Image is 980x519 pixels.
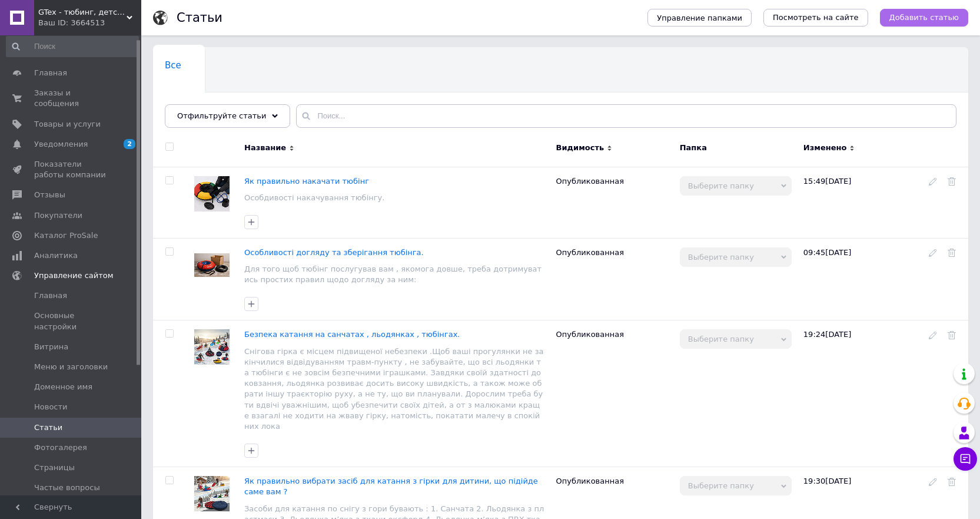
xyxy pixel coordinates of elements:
[34,88,109,109] span: Заказы и сообщения
[34,482,100,493] span: Частые вопросы
[763,9,868,27] a: Посмотреть на сайте
[954,447,977,471] button: Чат с покупателем
[34,362,108,372] span: Меню и заголовки
[244,330,460,339] span: Безпека катання на санчатах , льодянках , тюбінгах.
[929,177,937,186] a: Редактировать
[34,68,67,78] span: Главная
[929,248,937,257] a: Редактировать
[34,119,101,130] span: Товары и услуги
[556,248,624,257] span: Опубликованная
[929,330,937,339] a: Редактировать
[803,477,851,485] span: 19:30[DATE]
[34,270,114,281] span: Управление сайтом
[34,159,109,180] span: Показатели работы компании
[948,476,965,487] div: Удалить
[880,9,968,27] a: Добавить статью
[948,247,965,258] div: Удалить
[6,36,139,57] input: Поиск
[680,247,792,267] span: Выберите папку
[244,193,384,202] span: Особдивості накачування тюбінгу.
[34,230,98,241] span: Каталог ProSale
[177,111,266,120] span: Отфильтруйте статьи
[929,477,937,485] a: Редактировать
[948,176,965,187] div: Удалить
[647,9,752,27] button: Управление папками
[165,60,181,71] span: Все
[38,18,141,28] div: Ваш ID: 3664513
[34,290,67,301] span: Главная
[177,11,222,25] h1: Статьи
[244,477,538,497] a: Як правильно вибрати засіб для катання з гірки для дитини, що підійде саме вам ?
[296,104,956,128] input: Поиск...
[556,477,624,485] span: Опубликованная
[34,210,82,221] span: Покупатели
[34,139,88,150] span: Уведомления
[34,250,78,261] span: Аналитика
[657,14,742,22] span: Управление папками
[38,7,127,18] span: GTex - тюбинг, детские санки, ледянки, боксерская груша
[124,139,135,149] span: 2
[556,177,624,186] span: Опубликованная
[194,329,230,365] img: Безпека катання на санчатах , льодянках , тюбінгах.
[803,177,851,186] span: 15:49[DATE]
[244,265,542,284] span: Для того щоб тюбінг послугував вам , якомога довше, треба дотримуватись простих правил щодо догля...
[680,176,792,196] span: Выберите папку
[34,382,92,392] span: Доменное имя
[803,330,851,339] span: 19:24[DATE]
[803,143,847,153] div: Изменено
[244,347,544,431] span: Снігова гірка є місцем підвищеної небезпеки .Щоб ваші прогулянки не закінчилися відвідуванням тра...
[680,476,792,495] span: Выберите папку
[34,190,65,200] span: Отзывы
[194,176,230,211] img: Як правильно накачати тюбінг
[244,330,460,339] a: Безпека катання на санчатах , льодянках , тюбінгах.
[556,143,604,153] div: Видимость
[34,462,75,473] span: Страницы
[680,329,792,349] span: Выберите папку
[244,248,424,257] a: Особливості догляду та зберігання тюбінга.
[889,12,959,23] span: Добавить статью
[34,342,68,352] span: Витрина
[34,442,87,453] span: Фотогалерея
[803,248,851,257] span: 09:45[DATE]
[34,422,62,433] span: Статьи
[194,476,230,511] img: Як правильно вибрати засіб для катання з гірки для дитини, що підійде саме вам ?
[948,329,965,340] div: Удалить
[34,310,109,332] span: Основные настройки
[773,12,859,23] span: Посмотреть на сайте
[244,177,369,186] a: Як правильно накачати тюбінг
[244,143,286,153] div: Название
[680,143,707,153] div: Папка
[556,330,624,339] span: Опубликованная
[34,402,68,412] span: Новости
[194,253,230,277] img: Особливості догляду та зберігання тюбінга.
[244,177,369,186] span: Як правильно накачати тюбінг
